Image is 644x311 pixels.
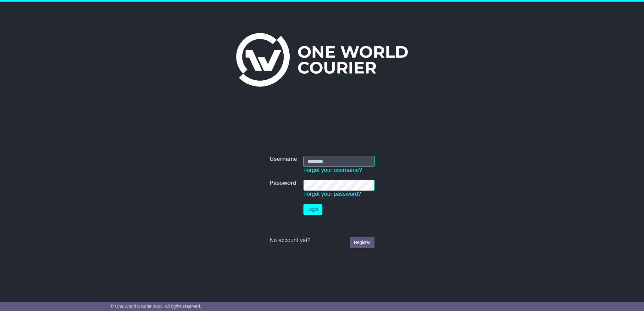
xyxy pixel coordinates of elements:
[303,191,361,197] a: Forgot your password?
[236,33,408,87] img: One World
[269,237,374,244] div: No account yet?
[350,237,374,248] a: Register
[303,204,322,215] button: Login
[269,180,296,187] label: Password
[110,304,201,309] span: © One World Courier 2025. All rights reserved.
[303,167,362,173] a: Forgot your username?
[269,156,297,163] label: Username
